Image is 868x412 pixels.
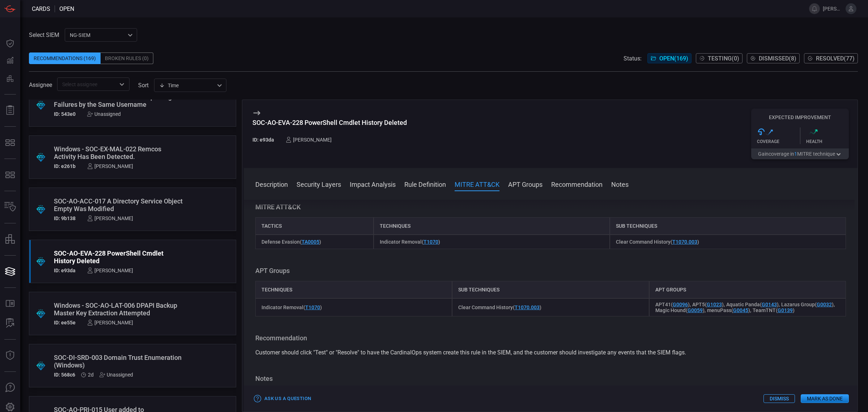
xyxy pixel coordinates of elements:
[611,180,629,188] button: Notes
[801,394,849,403] button: Mark as Done
[1,231,19,248] button: assets
[508,180,542,188] button: APT Groups
[1,35,19,52] button: Dashboard
[1,102,19,119] button: Reports
[659,55,688,62] span: Open ( 169 )
[29,81,52,88] span: Assignee
[794,151,797,157] span: 1
[261,304,322,310] span: Indicator Removal ( )
[350,180,396,188] button: Impact Analysis
[286,137,332,143] div: [PERSON_NAME]
[54,163,76,169] h5: ID: e261b
[54,320,76,325] h5: ID: ee55e
[747,53,800,63] button: Dismissed(8)
[1,52,19,70] button: Detections
[159,82,215,89] div: Time
[1,379,19,396] button: Ask Us A Question
[655,302,690,307] span: APT41 ( )
[1,166,19,184] button: MITRE - Detection Posture
[54,372,75,378] h5: ID: 568c6
[610,217,846,235] div: Sub Techniques
[29,52,101,64] div: Recommendations (169)
[763,394,795,403] button: Dismiss
[726,302,779,307] span: Aquatic Panda ( )
[1,198,19,216] button: Inventory
[255,217,374,235] div: Tactics
[551,180,603,188] button: Recommendation
[87,215,133,221] div: [PERSON_NAME]
[54,93,184,108] div: SOC-AO-CRE-067 VMware - Multiple Login Failures by the Same Username
[757,139,800,144] div: Coverage
[255,349,686,356] span: Customer should click "Test" or "Resolve" to have the CardinalOps system create this rule in the ...
[692,302,724,307] span: APT5 ( )
[255,374,846,383] h3: Notes
[101,52,153,64] div: Broken Rules (0)
[70,31,125,39] p: NG-SIEM
[99,372,133,378] div: Unassigned
[252,119,407,126] div: SOC-AO-EVA-228 PowerShell Cmdlet History Deleted
[87,111,121,117] div: Unassigned
[751,148,849,159] button: Gaincoverage in1MITRE technique
[59,5,74,12] span: open
[252,137,274,143] h5: ID: e93da
[647,53,692,63] button: Open(169)
[87,268,133,273] div: [PERSON_NAME]
[54,197,184,213] div: SOC-AO-ACC-017 A Directory Service Object Empty Was Modified
[404,180,446,188] button: Rule Definition
[255,266,846,275] h3: APT Groups
[87,163,133,169] div: [PERSON_NAME]
[374,217,610,235] div: Techniques
[54,302,184,317] div: Windows - SOC-AO-LAT-006 DPAPI Backup Master Key Extraction Attempted
[54,111,76,117] h5: ID: 543e0
[804,53,858,63] button: Resolved(77)
[252,393,313,404] button: Ask Us a Question
[751,114,849,120] h5: Expected Improvement
[297,180,341,188] button: Security Layers
[255,180,288,188] button: Description
[29,31,59,38] label: Select SIEM
[707,302,722,307] a: G1023
[59,80,115,89] input: Select assignee
[753,307,795,313] span: TeamTNT ( )
[816,55,855,62] span: Resolved ( 77 )
[54,268,76,273] h5: ID: e93da
[778,307,793,313] a: G0139
[688,307,703,313] a: G0059
[138,82,149,89] label: sort
[673,302,688,307] a: G0096
[54,215,76,221] h5: ID: 9b138
[54,354,184,369] div: SOC-DI-SRD-003 Domain Trust Enumeration (Windows)
[302,239,319,245] a: TA0005
[452,281,649,298] div: Sub techniques
[88,372,94,378] span: Oct 06, 2025 10:45 AM
[32,5,50,12] span: Cards
[380,239,440,245] span: Indicator Removal ( )
[649,281,846,298] div: APT Groups
[255,281,452,298] div: Techniques
[759,55,796,62] span: Dismissed ( 8 )
[1,347,19,364] button: Threat Intelligence
[261,239,321,245] span: Defense Evasion ( )
[707,307,750,313] span: menuPass ( )
[616,239,699,245] span: Clear Command History ( )
[1,295,19,312] button: Rule Catalog
[515,304,540,310] a: T1070.003
[117,79,127,89] button: Open
[1,315,19,332] button: ALERT ANALYSIS
[762,302,777,307] a: G0143
[424,239,438,245] a: T1070
[1,134,19,151] button: MITRE - Exposures
[817,302,832,307] a: G0032
[806,139,849,144] div: Health
[624,55,642,62] span: Status:
[781,302,834,307] span: Lazarus Group ( )
[255,334,846,342] h3: Recommendation
[54,145,184,160] div: Windows - SOC-EX-MAL-022 Remcos Activity Has Been Detected.
[1,70,19,87] button: Preventions
[54,249,184,265] div: SOC-AO-EVA-228 PowerShell Cmdlet History Deleted
[455,180,499,188] button: MITRE ATT&CK
[672,239,697,245] a: T1070.003
[823,6,843,12] span: [PERSON_NAME][EMAIL_ADDRESS][PERSON_NAME][DOMAIN_NAME]
[458,304,541,310] span: Clear Command History ( )
[305,304,320,310] a: T1070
